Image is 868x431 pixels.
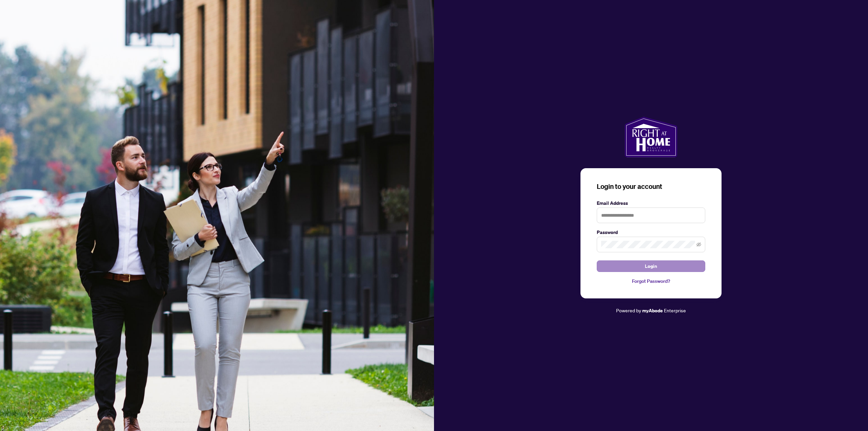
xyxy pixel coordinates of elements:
span: Enterprise [664,307,686,313]
a: myAbode [642,307,663,314]
h3: Login to your account [597,182,705,191]
span: eye-invisible [696,242,701,247]
label: Email Address [597,199,705,207]
label: Password [597,229,705,236]
span: Powered by [616,307,641,313]
span: Login [645,261,657,272]
img: ma-logo [625,117,677,157]
a: Forgot Password? [597,277,705,285]
button: Login [597,260,705,272]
